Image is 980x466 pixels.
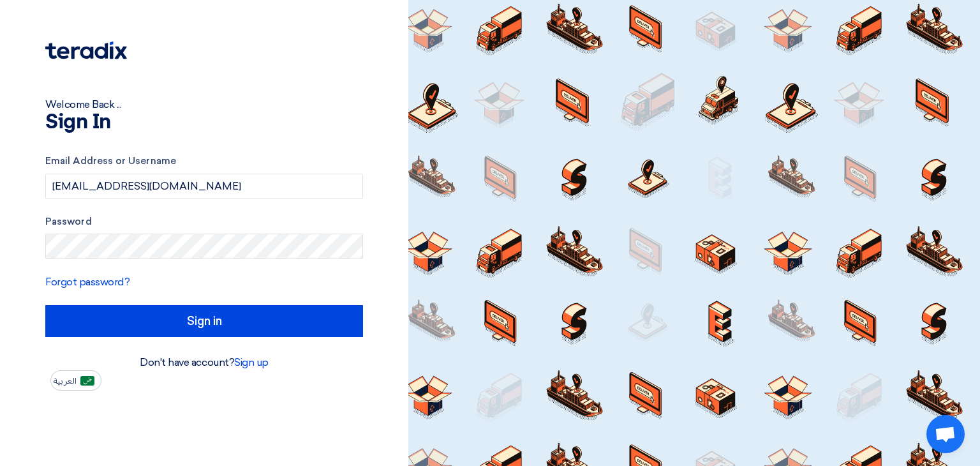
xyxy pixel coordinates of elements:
[80,376,94,386] img: ar-AR.png
[926,415,965,453] div: Open chat
[45,214,363,229] label: Password
[234,356,269,368] a: Sign up
[45,154,363,169] label: Email Address or Username
[45,305,363,337] input: Sign in
[45,276,130,288] a: Forgot password?
[50,370,101,391] button: العربية
[45,41,127,59] img: Teradix logo
[45,355,363,370] div: Don't have account?
[45,112,363,133] h1: Sign In
[54,377,77,386] span: العربية
[45,174,363,199] input: Enter your business email or username
[45,97,363,112] div: Welcome Back ...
